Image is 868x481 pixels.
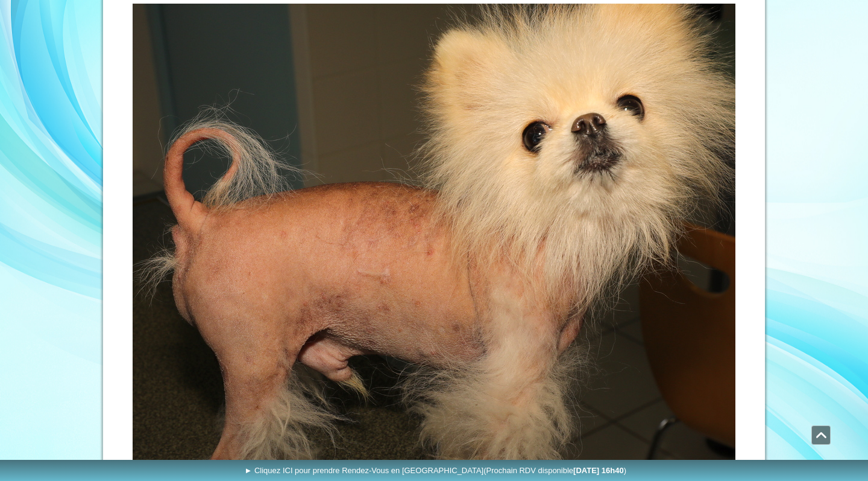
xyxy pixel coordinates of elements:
span: ► Cliquez ICI pour prendre Rendez-Vous en [GEOGRAPHIC_DATA] [244,466,626,475]
span: Défiler vers le haut [812,426,830,444]
span: (Prochain RDV disponible ) [483,466,626,475]
a: Défiler vers le haut [811,425,831,445]
b: [DATE] 16h40 [573,466,624,475]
